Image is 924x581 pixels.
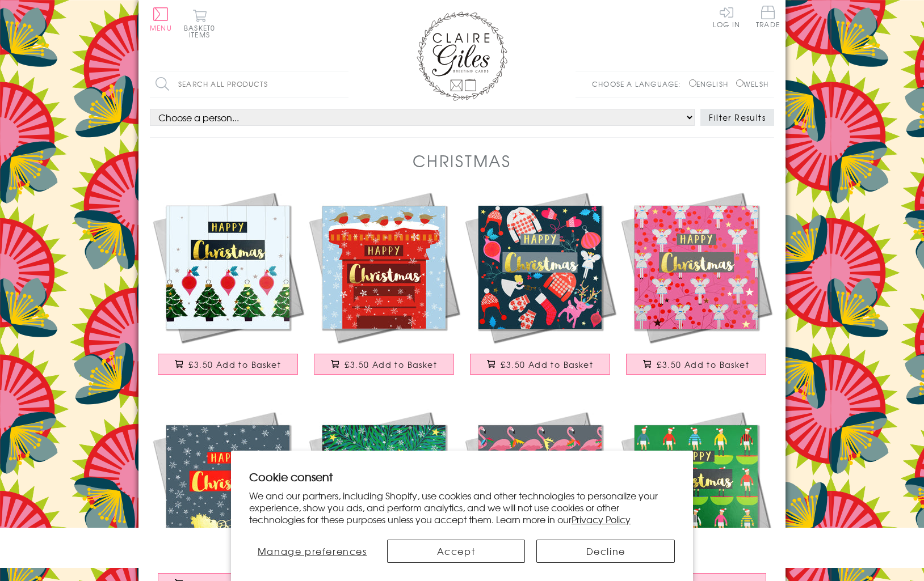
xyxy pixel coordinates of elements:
button: £3.50 Add to Basket [626,354,767,375]
a: Trade [756,6,780,30]
button: Filter Results [700,109,774,126]
button: Basket0 items [184,9,215,38]
span: £3.50 Add to Basket [657,359,749,370]
a: Privacy Policy [572,512,631,526]
img: Christmas Card, Jumpers & Mittens, text foiled in shiny gold [462,189,618,345]
button: Menu [150,7,172,31]
button: Manage preferences [249,540,376,563]
img: Christmas Card, Trees and Baubles, text foiled in shiny gold [150,189,306,345]
a: Christmas Card, Jumpers & Mittens, text foiled in shiny gold £3.50 Add to Basket [462,189,618,386]
span: Trade [756,6,780,28]
label: Welsh [736,79,768,89]
a: Christmas Card, Fairies on Pink, text foiled in shiny gold £3.50 Add to Basket [618,189,774,386]
button: Accept [387,540,526,563]
h1: Christmas [413,149,511,172]
span: Menu [150,23,172,33]
img: Christmas Card, Robins on a Postbox, text foiled in shiny gold [306,189,462,345]
input: Welsh [736,79,744,87]
img: Christmas Card, Sleigh and Snowflakes, text foiled in shiny gold [150,409,306,565]
img: Christmas Card, Fairies on Pink, text foiled in shiny gold [618,189,774,345]
input: English [689,79,696,87]
img: Claire Giles Greetings Cards [417,11,507,101]
p: Choose a language: [592,79,687,89]
span: £3.50 Add to Basket [188,359,281,370]
h2: Cookie consent [249,469,675,485]
a: Log In [713,6,740,28]
img: Christmas Card, Seasons Greetings Wreath, text foiled in shiny gold [306,409,462,565]
input: Search [337,71,348,97]
span: £3.50 Add to Basket [345,359,437,370]
button: £3.50 Add to Basket [470,354,611,375]
span: 0 items [189,23,215,40]
p: We and our partners, including Shopify, use cookies and other technologies to personalize your ex... [249,490,675,525]
button: Decline [536,540,675,563]
img: Christmas Card, Subuteo and Santa hats, text foiled in shiny gold [618,409,774,565]
label: English [689,79,734,89]
button: £3.50 Add to Basket [158,354,299,375]
span: Manage preferences [258,544,367,558]
a: Christmas Card, Robins on a Postbox, text foiled in shiny gold £3.50 Add to Basket [306,189,462,386]
input: Search all products [150,71,348,97]
span: £3.50 Add to Basket [501,359,593,370]
img: Christmas Card, Flamingoes and Holly, text foiled in shiny gold [462,409,618,565]
button: £3.50 Add to Basket [314,354,455,375]
a: Christmas Card, Trees and Baubles, text foiled in shiny gold £3.50 Add to Basket [150,189,306,386]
